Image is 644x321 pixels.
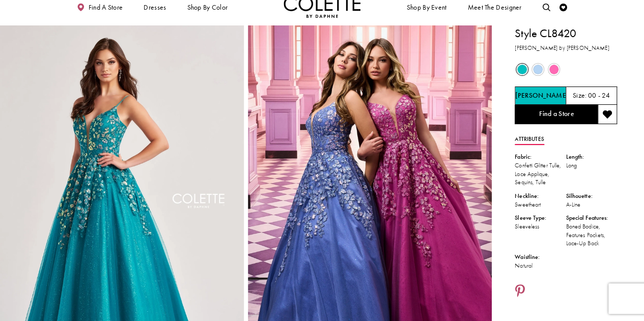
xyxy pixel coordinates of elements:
[515,214,566,222] div: Sleeve Type:
[530,62,545,77] div: Periwinkle
[566,161,617,170] div: Long
[467,4,521,11] span: Meet the designer
[566,192,617,200] div: Silhouette:
[547,62,562,77] div: Pink
[515,253,566,261] div: Waistline:
[566,222,617,248] div: Boned Bodice, Features Pockets, Lace-Up Back
[598,105,617,124] button: Add to wishlist
[566,153,617,161] div: Length:
[144,4,166,11] span: Dresses
[515,62,529,77] div: Jade
[515,261,566,270] div: Natural
[187,4,228,11] span: Shop by color
[573,92,586,100] span: Size:
[515,62,617,77] div: Product color controls state depends on size chosen
[515,25,617,42] h1: Style CL8420
[515,192,566,200] div: Neckline:
[566,214,617,222] div: Special Features:
[515,153,566,161] div: Fabric:
[407,4,447,11] span: Shop By Event
[566,200,617,209] div: A-Line
[515,134,544,145] a: Attributes
[515,222,566,231] div: Sleeveless
[515,200,566,209] div: Sweetheart
[515,284,525,299] a: Share using Pinterest - Opens in new tab
[515,161,566,187] div: Confetti Glitter Tulle, Lace Applique, Sequins, Tulle
[515,92,568,100] h5: Chosen color
[515,44,617,52] h3: [PERSON_NAME] by [PERSON_NAME]
[588,92,610,100] h5: 00 - 24
[515,105,598,124] a: Find a Store
[89,4,123,11] span: Find a store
